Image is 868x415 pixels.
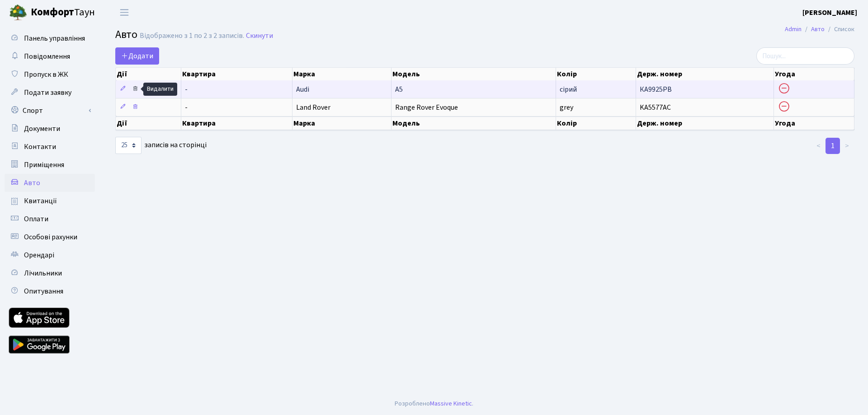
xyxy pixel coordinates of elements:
[115,47,159,65] a: Додати
[556,68,636,80] th: Колір
[774,68,854,80] th: Угода
[24,160,64,170] span: Приміщення
[560,103,573,112] span: grey
[292,68,392,80] th: Марка
[640,84,672,94] span: КА9925РВ
[121,51,153,61] span: Додати
[115,137,142,154] select: записів на сторінці
[5,174,95,192] a: Авто
[640,103,671,112] span: KA5577AC
[5,228,95,246] a: Особові рахунки
[24,196,57,206] span: Квитанції
[24,124,60,134] span: Документи
[24,51,70,61] span: Повідомлення
[113,5,136,20] button: Переключити навігацію
[826,138,840,154] a: 1
[246,32,273,40] a: Скинути
[143,83,177,96] div: Видалити
[24,250,54,260] span: Орендарі
[296,103,330,112] span: Land Rover
[24,33,85,43] span: Панель управління
[802,8,857,18] b: [PERSON_NAME]
[802,7,857,18] a: [PERSON_NAME]
[31,5,74,19] b: Комфорт
[636,117,774,130] th: Держ. номер
[115,27,137,42] span: Авто
[636,68,774,80] th: Держ. номер
[181,117,292,130] th: Квартира
[9,4,27,22] img: logo.png
[756,47,854,65] input: Пошук...
[560,84,577,94] span: сірий
[5,102,95,120] a: Спорт
[116,117,181,130] th: Дії
[296,84,309,94] span: Audi
[5,192,95,210] a: Квитанції
[292,117,392,130] th: Марка
[5,210,95,228] a: Оплати
[24,70,68,79] span: Пропуск в ЖК
[24,214,48,224] span: Оплати
[116,68,181,80] th: Дії
[5,29,95,47] a: Панель управління
[181,68,292,80] th: Квартира
[430,399,472,408] a: Massive Kinetic
[5,65,95,84] a: Пропуск в ЖК
[5,156,95,174] a: Приміщення
[185,86,288,93] span: -
[24,88,71,98] span: Подати заявку
[24,178,40,188] span: Авто
[5,84,95,102] a: Подати заявку
[392,68,557,80] th: Модель
[31,5,95,20] span: Таун
[785,24,802,34] a: Admin
[5,120,95,138] a: Документи
[5,47,95,65] a: Повідомлення
[5,246,95,264] a: Орендарі
[24,232,77,242] span: Особові рахунки
[395,84,403,94] span: A5
[774,117,854,130] th: Угода
[140,32,244,40] div: Відображено з 1 по 2 з 2 записів.
[5,138,95,156] a: Контакти
[5,264,95,282] a: Лічильники
[811,24,825,34] a: Авто
[395,399,473,409] div: Розроблено .
[24,286,63,296] span: Опитування
[115,137,207,154] label: записів на сторінці
[395,103,458,112] span: Range Rover Evoque
[392,117,556,130] th: Модель
[771,20,868,39] nav: breadcrumb
[556,117,636,130] th: Колір
[185,104,288,111] span: -
[24,142,56,152] span: Контакти
[24,268,62,278] span: Лічильники
[825,24,854,34] li: Список
[5,282,95,300] a: Опитування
